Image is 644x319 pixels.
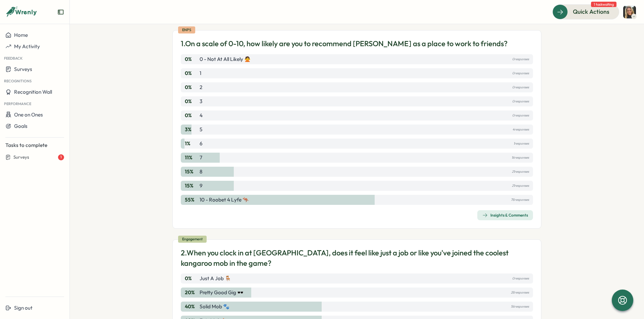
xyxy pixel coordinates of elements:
div: Engagement [178,236,207,243]
p: 0 % [185,275,198,282]
p: Tasks to complete [5,142,64,149]
p: 20 % [185,289,198,296]
p: 0 responses [512,84,529,91]
p: 1. On a scale of 0-10, how likely are you to recommend [PERSON_NAME] as a place to work to friends? [181,38,507,49]
p: 0 responses [512,56,529,63]
p: 1 % [185,140,198,147]
p: Just a job 🪑 [200,275,231,282]
div: eNPS [178,26,195,33]
span: Recognition Wall [14,89,52,95]
button: Expand sidebar [57,9,64,15]
span: Home [14,32,28,38]
p: 2. When you clock in at [GEOGRAPHIC_DATA], does it feel like just a job or like you've joined the... [181,248,533,268]
p: 7 [200,154,202,161]
p: 15 % [185,168,198,175]
p: 0 % [185,56,198,63]
p: Solid Mob 🐾 [200,303,229,310]
p: 15 % [185,182,198,189]
p: 10 - Roobet 4 Lyfe 🦘 [200,196,249,204]
span: Surveys [13,154,29,160]
p: 2 [200,84,202,91]
span: Sign out [14,305,33,311]
p: 0 % [185,98,198,105]
p: Pretty good gig 🕶️ [200,289,244,296]
p: 0 % [185,70,198,77]
p: 40 % [185,303,198,310]
p: 0 responses [512,98,529,105]
p: 16 responses [512,154,529,161]
p: 21 responses [512,168,529,175]
p: 0 responses [512,112,529,119]
div: Insights & Comments [482,213,528,218]
p: 1 [200,70,201,77]
p: 3 % [185,126,198,133]
p: 0 - Not at all likely 🙅 [200,56,251,63]
span: Goals [14,123,28,129]
p: 4 [200,112,203,119]
p: 28 responses [511,289,529,296]
p: 8 [200,168,202,175]
p: 1 responses [514,140,529,147]
span: Surveys [14,66,32,72]
p: 21 responses [512,182,529,189]
p: 0 % [185,84,198,91]
p: 6 [200,140,203,147]
img: Natalie [623,6,636,18]
p: 3 [200,98,202,105]
span: One on Ones [14,111,43,118]
span: 1 task waiting [591,2,616,7]
p: 11 % [185,154,198,161]
span: My Activity [14,43,40,50]
p: 0 responses [512,70,529,77]
span: Quick Actions [573,7,609,16]
p: 55 % [185,196,198,204]
p: 9 [200,182,203,189]
p: 56 responses [511,303,529,310]
button: Insights & Comments [477,210,533,220]
button: Quick Actions [552,4,619,19]
p: 5 [200,126,202,133]
p: 0 % [185,112,198,119]
div: 1 [58,154,64,160]
p: 4 responses [513,126,529,133]
p: 0 responses [512,275,529,282]
p: 78 responses [511,196,529,204]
